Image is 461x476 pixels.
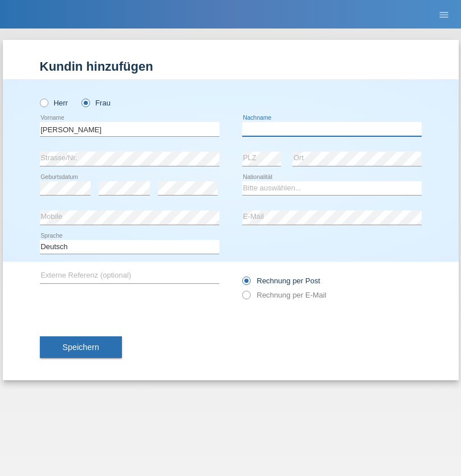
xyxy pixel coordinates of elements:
input: Rechnung per E-Mail [242,291,250,305]
label: Frau [81,99,111,107]
label: Rechnung per Post [242,276,320,285]
input: Herr [40,99,47,106]
h1: Kundin hinzufügen [40,59,422,74]
span: Speichern [63,343,99,352]
label: Herr [40,99,68,107]
label: Rechnung per E-Mail [242,291,327,299]
button: Speichern [40,336,122,358]
a: menu [433,11,455,18]
input: Rechnung per Post [242,276,250,291]
i: menu [438,9,450,21]
input: Frau [81,99,89,106]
